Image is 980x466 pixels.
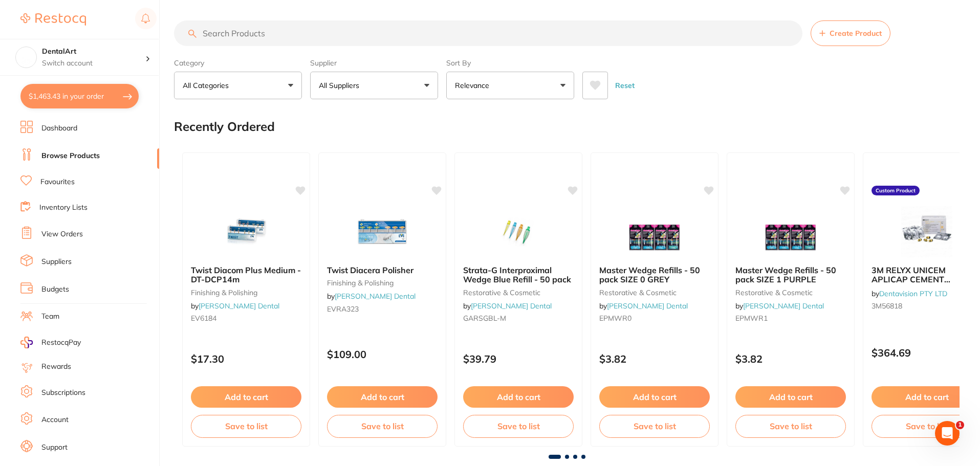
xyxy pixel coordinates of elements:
[599,353,710,365] p: $3.82
[327,292,416,301] span: by
[39,203,88,213] a: Inventory Lists
[183,80,233,91] p: All Categories
[41,415,69,425] a: Account
[872,186,920,196] label: Custom Product
[41,338,81,348] span: RestocqPay
[485,206,552,257] img: Strata-G Interproximal Wedge Blue Refill - 50 pack
[599,386,710,408] button: Add to cart
[41,257,72,267] a: Suppliers
[894,206,960,257] img: 3M RELYX UNICEM APLICAP CEMENT CAPSULES A2 (50X 295MG)
[20,337,81,348] a: RestocqPay
[191,386,301,408] button: Add to cart
[310,58,438,68] label: Supplier
[463,415,574,437] button: Save to list
[174,58,302,68] label: Category
[872,289,947,298] span: by
[191,415,301,437] button: Save to list
[599,314,710,322] small: EPMWR0
[20,13,86,26] img: Restocq Logo
[735,386,846,408] button: Add to cart
[463,314,574,322] small: GARSGBL-M
[310,72,438,99] button: All Suppliers
[612,72,638,99] button: Reset
[599,415,710,437] button: Save to list
[41,123,77,134] a: Dashboard
[463,386,574,408] button: Add to cart
[191,289,301,297] small: finishing & polishing
[20,8,86,31] a: Restocq Logo
[935,421,960,446] iframe: Intercom live chat
[599,289,710,297] small: restorative & cosmetic
[41,362,71,372] a: Rewards
[42,47,145,57] h4: DentalArt
[327,305,438,313] small: EVRA323
[446,58,574,68] label: Sort By
[174,72,302,99] button: All Categories
[41,229,83,239] a: View Orders
[599,301,688,310] span: by
[199,301,279,310] a: [PERSON_NAME] Dental
[743,301,824,310] a: [PERSON_NAME] Dental
[42,58,145,69] p: Switch account
[735,314,846,322] small: EPMWR1
[16,47,36,68] img: DentalArt
[41,312,59,322] a: Team
[471,301,552,310] a: [PERSON_NAME] Dental
[463,353,574,365] p: $39.79
[735,265,846,284] b: Master Wedge Refills - 50 pack SIZE 1 PURPLE
[735,353,846,365] p: $3.82
[607,301,688,310] a: [PERSON_NAME] Dental
[735,301,824,310] span: by
[327,265,438,275] b: Twist Diacera Polisher
[41,442,68,453] a: Support
[811,20,890,46] button: Create Product
[20,84,139,108] button: $1,463.43 in your order
[599,265,710,284] b: Master Wedge Refills - 50 pack SIZE 0 GREY
[446,72,574,99] button: Relevance
[455,80,493,91] p: Relevance
[191,265,301,284] b: Twist Diacom Plus Medium -DT-DCP14m
[191,314,301,322] small: EV6184
[735,289,846,297] small: restorative & cosmetic
[327,386,438,408] button: Add to cart
[463,301,552,310] span: by
[41,151,100,161] a: Browse Products
[463,289,574,297] small: restorative & cosmetic
[956,421,964,429] span: 1
[757,206,824,257] img: Master Wedge Refills - 50 pack SIZE 1 PURPLE
[213,206,279,257] img: Twist Diacom Plus Medium -DT-DCP14m
[879,289,947,298] a: Dentavision PTY LTD
[621,206,688,257] img: Master Wedge Refills - 50 pack SIZE 0 GREY
[191,353,301,365] p: $17.30
[174,120,275,134] h2: Recently Ordered
[335,292,416,301] a: [PERSON_NAME] Dental
[319,80,363,91] p: All Suppliers
[327,348,438,360] p: $109.00
[327,279,438,287] small: finishing & polishing
[191,301,279,310] span: by
[830,29,882,37] span: Create Product
[327,415,438,437] button: Save to list
[174,20,802,46] input: Search Products
[463,265,574,284] b: Strata-G Interproximal Wedge Blue Refill - 50 pack
[735,415,846,437] button: Save to list
[41,284,69,295] a: Budgets
[20,337,33,348] img: RestocqPay
[41,388,85,398] a: Subscriptions
[40,177,75,187] a: Favourites
[349,206,416,257] img: Twist Diacera Polisher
